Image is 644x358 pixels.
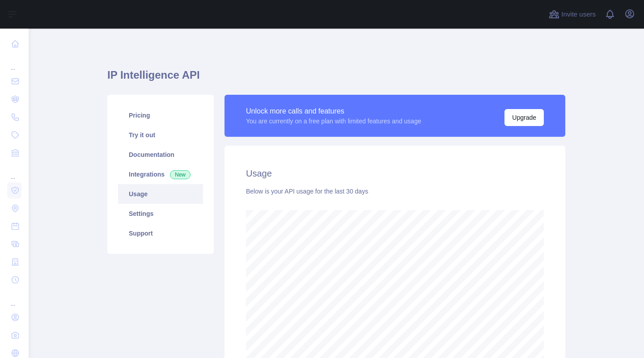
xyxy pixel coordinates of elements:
span: Invite users [561,9,596,20]
a: Try it out [118,125,203,145]
div: You are currently on a free plan with limited features and usage [246,117,421,126]
div: Unlock more calls and features [246,106,421,117]
div: Below is your API usage for the last 30 days [246,187,544,196]
div: ... [7,163,21,181]
a: Integrations New [118,164,203,184]
div: ... [7,54,21,72]
a: Pricing [118,105,203,125]
span: New [170,170,191,179]
div: ... [7,290,21,307]
button: Upgrade [504,109,544,126]
a: Usage [118,184,203,204]
a: Support [118,223,203,243]
a: Documentation [118,145,203,164]
a: Settings [118,204,203,223]
button: Invite users [547,7,597,21]
h2: Usage [246,167,544,180]
h1: IP Intelligence API [107,68,565,89]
